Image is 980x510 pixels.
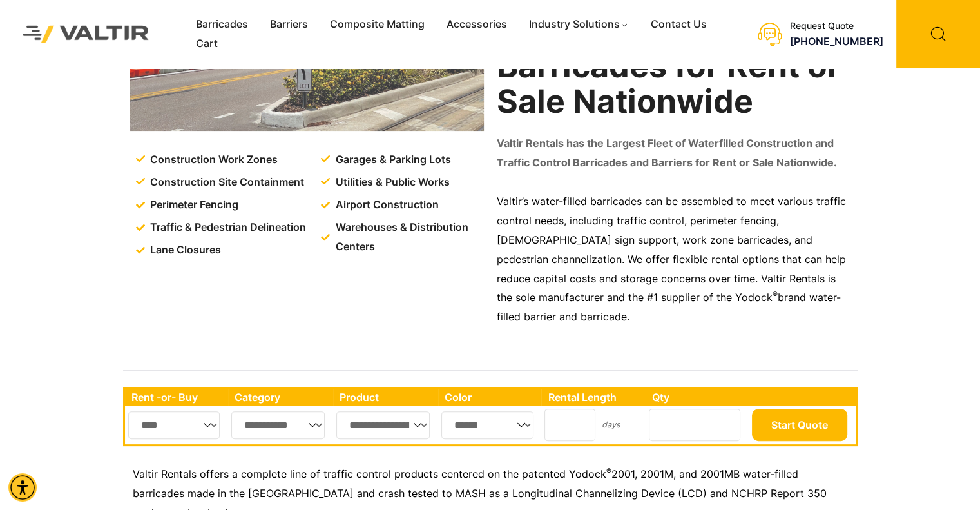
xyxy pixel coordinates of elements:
[128,411,220,439] select: Single select
[185,15,259,34] a: Barricades
[336,411,430,439] select: Single select
[125,389,228,406] th: Rent -or- Buy
[441,411,533,439] select: Single select
[773,289,778,299] sup: ®
[147,195,238,215] span: Perimeter Fencing
[228,389,334,406] th: Category
[332,150,451,170] span: Garages & Parking Lots
[147,240,221,260] span: Lane Closures
[8,473,37,502] div: Accessibility Menu
[333,389,438,406] th: Product
[185,34,229,54] a: Cart
[147,150,278,170] span: Construction Work Zones
[649,409,740,441] input: Number
[606,466,611,476] sup: ®
[332,173,450,192] span: Utilities & Public Works
[332,218,486,257] span: Warehouses & Distribution Centers
[790,35,883,48] a: call (888) 496-3625
[544,409,595,441] input: Number
[133,467,606,480] span: Valtir Rentals offers a complete line of traffic control products centered on the patented Yodock
[541,389,646,406] th: Rental Length
[10,12,162,55] img: Valtir Rentals
[497,192,851,327] p: Valtir’s water-filled barricades can be assembled to meet various traffic control needs, includin...
[319,15,436,34] a: Composite Matting
[518,15,640,34] a: Industry Solutions
[497,134,851,173] p: Valtir Rentals has the Largest Fleet of Waterfilled Construction and Traffic Control Barricades a...
[147,218,306,237] span: Traffic & Pedestrian Delineation
[436,15,518,34] a: Accessories
[259,15,319,34] a: Barriers
[752,409,847,441] button: Start Quote
[231,411,325,439] select: Single select
[640,15,718,34] a: Contact Us
[646,389,748,406] th: Qty
[601,420,620,429] small: days
[332,195,439,215] span: Airport Construction
[438,389,542,406] th: Color
[147,173,304,192] span: Construction Site Containment
[790,21,883,32] div: Request Quote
